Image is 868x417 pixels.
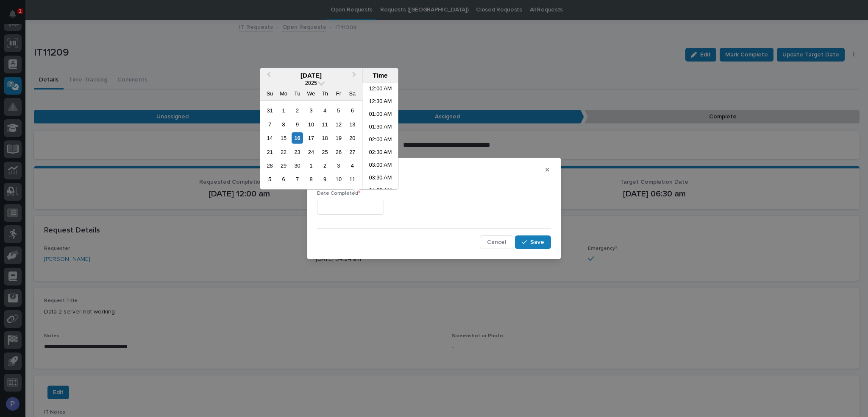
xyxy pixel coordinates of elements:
div: Choose Monday, September 8th, 2025 [278,118,289,130]
div: Choose Sunday, August 31st, 2025 [264,105,275,116]
div: Choose Tuesday, September 23rd, 2025 [292,146,303,157]
div: Choose Tuesday, October 7th, 2025 [292,174,303,185]
li: 03:00 AM [362,160,398,172]
li: 04:00 AM [362,185,398,198]
div: We [305,88,317,99]
li: 12:00 AM [362,83,398,96]
div: Choose Thursday, October 9th, 2025 [319,174,331,185]
div: Choose Tuesday, September 2nd, 2025 [292,105,303,116]
div: Choose Sunday, September 21st, 2025 [264,146,275,157]
div: Choose Thursday, September 4th, 2025 [319,105,331,116]
button: Save [515,235,551,249]
div: Choose Tuesday, September 30th, 2025 [292,160,303,171]
div: Choose Sunday, September 28th, 2025 [264,160,275,171]
div: Choose Wednesday, September 3rd, 2025 [305,105,317,116]
div: Choose Monday, September 15th, 2025 [278,132,289,144]
div: Choose Thursday, September 25th, 2025 [319,146,331,157]
li: 02:30 AM [362,147,398,160]
div: Choose Monday, September 29th, 2025 [278,160,289,171]
div: Choose Monday, September 22nd, 2025 [278,146,289,157]
button: Next Month [348,69,362,83]
div: Tu [292,88,303,99]
div: Choose Friday, October 10th, 2025 [333,174,344,185]
div: Choose Wednesday, September 24th, 2025 [305,146,317,157]
div: Choose Wednesday, October 8th, 2025 [305,174,317,185]
button: Previous Month [261,69,275,83]
div: Choose Friday, September 19th, 2025 [333,132,344,144]
div: Mo [278,88,289,99]
div: Choose Wednesday, September 10th, 2025 [305,118,317,130]
div: Choose Friday, September 12th, 2025 [333,118,344,130]
li: 01:00 AM [362,109,398,121]
button: Cancel [480,235,513,249]
div: Choose Tuesday, September 9th, 2025 [292,118,303,130]
div: Choose Sunday, October 5th, 2025 [264,174,275,185]
div: Sa [347,88,358,99]
div: Su [264,88,275,99]
div: Choose Wednesday, September 17th, 2025 [305,132,317,144]
div: Choose Wednesday, October 1st, 2025 [305,160,317,171]
div: Choose Thursday, October 2nd, 2025 [319,160,331,171]
span: 2025 [305,80,317,86]
span: Date Completed [317,191,360,196]
div: Fr [333,88,344,99]
div: Th [319,88,331,99]
div: Choose Monday, September 1st, 2025 [278,105,289,116]
li: 03:30 AM [362,172,398,185]
div: Choose Saturday, October 11th, 2025 [347,174,358,185]
div: Choose Sunday, September 7th, 2025 [264,118,275,130]
div: Choose Sunday, September 14th, 2025 [264,132,275,144]
div: Choose Friday, October 3rd, 2025 [333,160,344,171]
div: Choose Friday, September 26th, 2025 [333,146,344,157]
span: Save [530,238,544,246]
div: Choose Saturday, September 20th, 2025 [347,132,358,144]
div: Choose Saturday, September 13th, 2025 [347,118,358,130]
div: [DATE] [260,72,362,79]
div: month 2025-09 [263,104,359,186]
div: Choose Friday, September 5th, 2025 [333,105,344,116]
div: Choose Monday, October 6th, 2025 [278,174,289,185]
span: Cancel [487,238,506,246]
li: 01:30 AM [362,121,398,134]
div: Choose Thursday, September 18th, 2025 [319,132,331,144]
div: Time [364,72,396,79]
div: Choose Thursday, September 11th, 2025 [319,118,331,130]
div: Choose Saturday, September 6th, 2025 [347,105,358,116]
div: Choose Tuesday, September 16th, 2025 [292,132,303,144]
li: 12:30 AM [362,96,398,109]
div: Choose Saturday, September 27th, 2025 [347,146,358,157]
div: Choose Saturday, October 4th, 2025 [347,160,358,171]
li: 02:00 AM [362,134,398,147]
